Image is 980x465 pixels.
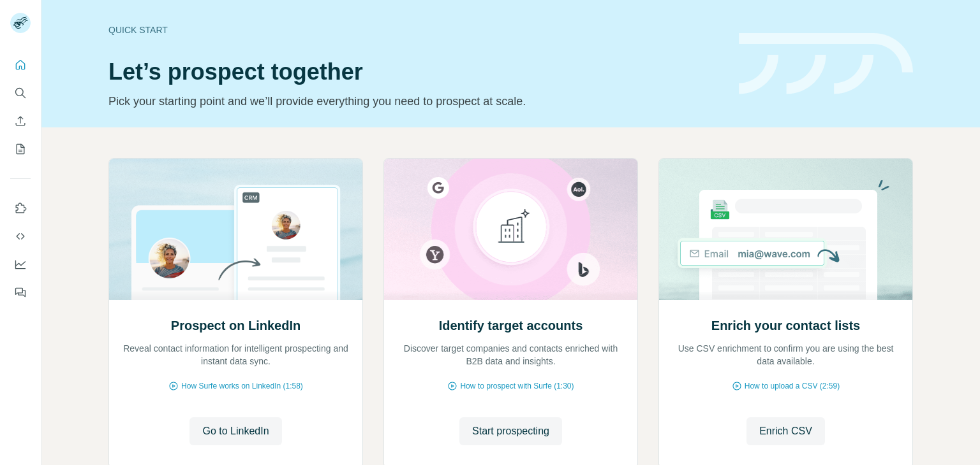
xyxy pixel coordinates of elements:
[108,59,724,85] h1: Let’s prospect together
[745,380,840,392] span: How to upload a CSV (2:59)
[739,33,913,95] img: banner
[397,342,625,368] p: Discover target companies and contacts enriched with B2B data and insights.
[108,159,363,300] img: Prospect on LinkedIn
[10,253,31,276] button: Dashboard
[383,159,638,300] img: Identify target accounts
[658,159,913,300] img: Enrich your contact lists
[10,82,31,104] button: Search
[10,225,31,248] button: Use Surfe API
[108,24,724,36] div: Quick start
[181,380,303,392] span: How Surfe works on LinkedIn (1:58)
[10,281,31,304] button: Feedback
[108,92,724,110] p: Pick your starting point and we’ll provide everything you need to prospect at scale.
[122,342,350,368] p: Reveal contact information for intelligent prospecting and instant data sync.
[460,380,574,392] span: How to prospect with Surfe (1:30)
[459,417,562,445] button: Start prospecting
[10,138,31,161] button: My lists
[746,417,825,445] button: Enrich CSV
[10,110,31,132] button: Enrich CSV
[711,317,860,334] h2: Enrich your contact lists
[672,342,900,368] p: Use CSV enrichment to confirm you are using the best data available.
[439,317,583,334] h2: Identify target accounts
[472,424,549,439] span: Start prospecting
[202,424,269,439] span: Go to LinkedIn
[10,54,31,76] button: Quick start
[759,424,812,439] span: Enrich CSV
[189,417,281,445] button: Go to LinkedIn
[10,197,31,220] button: Use Surfe on LinkedIn
[171,317,301,334] h2: Prospect on LinkedIn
